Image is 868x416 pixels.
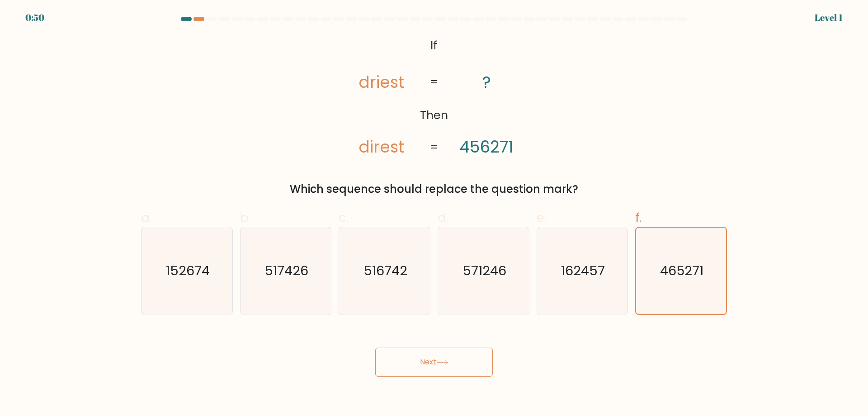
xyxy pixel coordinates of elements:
tspan: direst [359,135,404,158]
span: b. [240,209,251,226]
div: Which sequence should replace the question mark? [146,181,722,197]
text: 162457 [561,262,605,280]
span: e. [537,209,547,226]
span: a. [141,209,152,226]
div: 0:50 [25,11,44,24]
text: 516742 [363,262,407,280]
svg: @import url('[URL][DOMAIN_NAME]); [333,34,535,159]
tspan: driest [359,71,404,94]
tspan: If [431,38,438,53]
text: 152674 [166,262,210,280]
tspan: ? [482,71,491,94]
tspan: Then [420,107,448,123]
span: f. [635,209,642,226]
text: 517426 [264,262,308,280]
button: Next [375,348,493,377]
span: c. [339,209,349,226]
tspan: = [430,139,439,155]
tspan: 456271 [460,135,514,158]
text: 465271 [660,262,704,280]
span: d. [438,209,448,226]
div: Level 1 [815,11,843,24]
tspan: = [430,74,439,90]
text: 571246 [462,262,506,280]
